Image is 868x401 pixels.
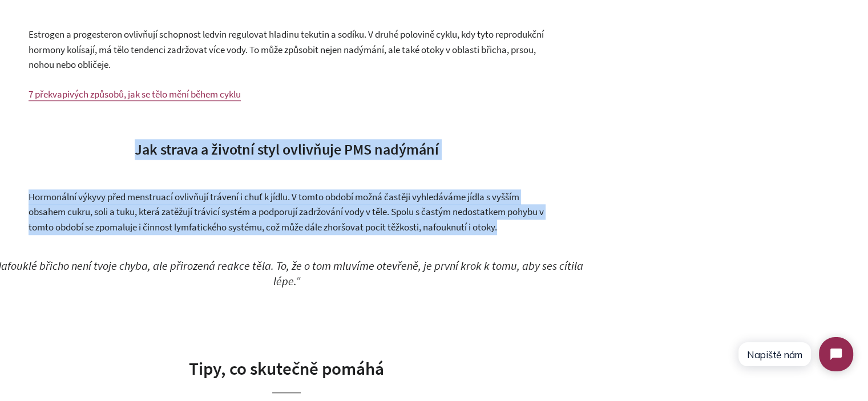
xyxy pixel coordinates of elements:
span: Hormonální výkyvy před menstruací ovlivňují trávení i chuť k jídlu. V tomto období možná častěji ... [29,191,544,233]
span: Jak strava a životní styl ovlivňuje PMS nadýmání [135,140,439,159]
a: 7 překvapivých způsobů, jak se tělo mění během cyklu [29,88,241,101]
iframe: Tidio Chat [728,327,863,381]
span: 7 překvapivých způsobů, jak se tělo mění během cyklu [29,88,241,100]
span: Tipy, co skutečně pomáhá [189,357,384,379]
span: Estrogen a progesteron ovlivňují schopnost ledvin regulovat hladinu tekutin a sodíku. V druhé pol... [29,28,544,71]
